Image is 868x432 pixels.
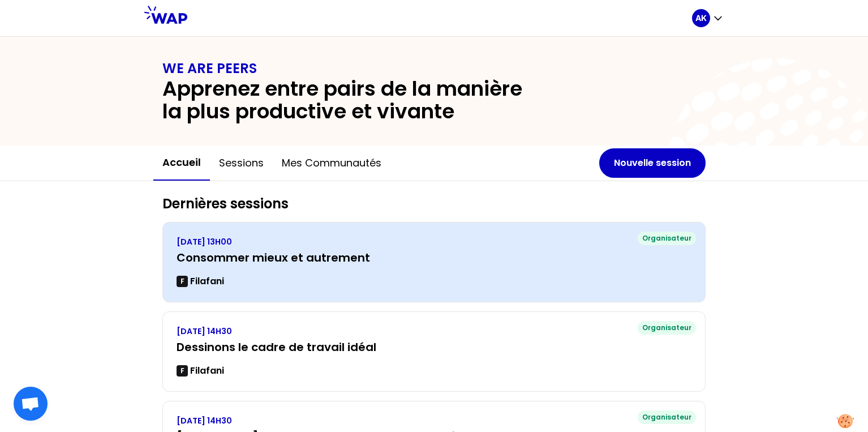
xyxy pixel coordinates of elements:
button: Mes communautés [273,146,390,180]
div: Organisateur [638,232,696,245]
p: [DATE] 13H00 [177,236,691,247]
p: [DATE] 14H30 [177,415,691,426]
h2: Apprenez entre pairs de la manière la plus productive et vivante [162,78,543,123]
p: Filafani [190,275,224,288]
p: AK [695,12,707,24]
h3: Dessinons le cadre de travail idéal [177,339,691,355]
h1: WE ARE PEERS [162,59,706,78]
button: Nouvelle session [599,148,706,178]
p: F [181,366,184,375]
h3: Consommer mieux et autrement [177,250,691,266]
button: Accueil [153,146,210,181]
button: AK [692,9,724,27]
a: [DATE] 13H00Consommer mieux et autrementFFilafani [177,236,691,288]
h2: Dernières sessions [162,195,706,213]
button: Sessions [210,146,273,180]
p: [DATE] 14H30 [177,326,691,337]
p: Filafani [190,364,224,378]
p: F [181,277,184,286]
div: Organisateur [638,410,696,424]
a: [DATE] 14H30Dessinons le cadre de travail idéalFFilafani [177,326,691,378]
div: Organisateur [638,321,696,335]
div: Ouvrir le chat [14,387,48,421]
